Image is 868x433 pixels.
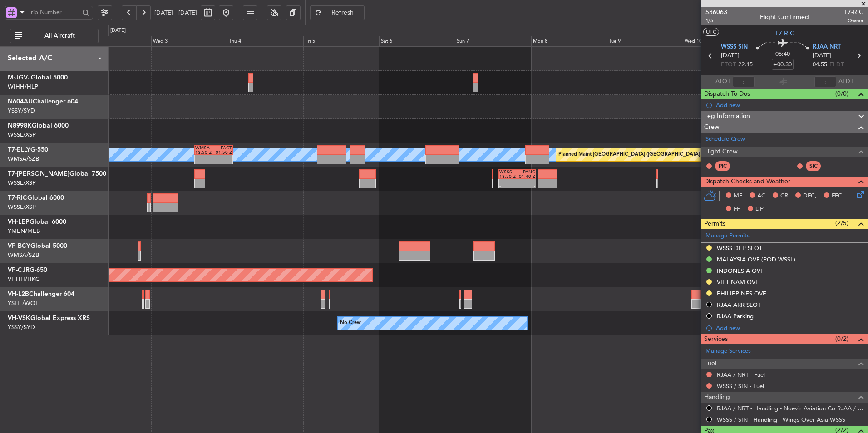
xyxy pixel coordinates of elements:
[704,89,750,99] span: Dispatch To-Dos
[721,51,740,60] span: [DATE]
[717,312,754,320] div: RJAA Parking
[844,7,863,17] span: T7-RIC
[835,218,848,228] span: (2/5)
[213,146,232,150] div: FACT
[75,36,151,47] div: Tue 2
[517,184,535,188] div: -
[738,60,753,69] span: 22:15
[704,392,730,403] span: Handling
[8,275,40,283] a: VHHH/HKG
[8,179,36,187] a: WSSL/XSP
[195,146,213,150] div: WMSA
[705,17,727,25] span: 1/5
[8,74,31,81] span: M-JGVJ
[715,77,730,86] span: ATOT
[835,89,848,98] span: (0/0)
[823,162,843,170] div: - -
[806,161,821,171] div: SIC
[760,12,809,22] div: Flight Confirmed
[704,359,716,369] span: Fuel
[721,60,736,69] span: ETOT
[499,174,518,179] div: 13:50 Z
[8,195,64,201] a: T7-RICGlobal 6000
[8,243,30,249] span: VP-BCY
[8,219,30,225] span: VH-LEP
[8,83,38,91] a: WIHH/HLP
[705,231,750,241] a: Manage Permits
[734,205,740,214] span: FP
[703,28,719,36] button: UTC
[8,219,66,225] a: VH-LEPGlobal 6000
[775,29,794,38] span: T7-RIC
[8,171,69,177] span: T7-[PERSON_NAME]
[379,36,455,47] div: Sat 6
[717,256,795,263] div: MALAYSIA OVF (POD WSSL)
[838,77,853,86] span: ALDT
[683,36,759,47] div: Wed 10
[607,36,683,47] div: Tue 9
[8,267,30,273] span: VP-CJR
[704,111,750,122] span: Leg Information
[717,267,764,275] div: INDONESIA OVF
[8,155,39,163] a: WMSA/SZB
[499,170,518,174] div: WSSS
[8,107,35,115] a: YSSY/SYD
[716,324,863,332] div: Add new
[705,7,727,17] span: 536063
[716,101,863,109] div: Add new
[455,36,531,47] div: Sun 7
[517,174,535,179] div: 01:40 Z
[151,36,227,47] div: Wed 3
[8,251,39,259] a: WMSA/SZB
[705,347,751,356] a: Manage Services
[704,147,738,157] span: Flight Crew
[704,334,728,344] span: Services
[531,36,607,47] div: Mon 8
[154,9,197,17] span: [DATE] - [DATE]
[303,36,379,47] div: Fri 5
[715,161,730,171] div: PIC
[227,36,303,47] div: Thu 4
[8,74,68,81] a: M-JGVJGlobal 5000
[8,98,33,105] span: N604AU
[813,43,841,52] span: RJAA NRT
[732,162,753,170] div: - -
[499,184,518,188] div: -
[8,315,90,321] a: VH-VSKGlobal Express XRS
[717,301,761,309] div: RJAA ARR SLOT
[8,267,47,273] a: VP-CJRG-650
[757,192,765,201] span: AC
[717,382,764,390] a: WSSS / SIN - Fuel
[110,27,126,34] div: [DATE]
[195,160,213,164] div: -
[10,29,99,43] button: All Aircraft
[755,205,764,214] span: DP
[717,290,766,297] div: PHILIPPINES OVF
[517,170,535,174] div: PANC
[717,416,845,423] a: WSSS / SIN - Handling - Wings Over Asia WSSS
[8,123,32,129] span: N8998K
[340,316,361,330] div: No Crew
[704,122,720,133] span: Crew
[213,160,232,164] div: -
[832,192,842,201] span: FFC
[8,203,36,211] a: WSSL/XSP
[324,10,361,16] span: Refresh
[8,299,39,307] a: YSHL/WOL
[8,323,35,331] a: YSSY/SYD
[704,177,790,187] span: Dispatch Checks and Weather
[733,76,755,87] input: --:--
[717,404,863,412] a: RJAA / NRT - Handling - Noevir Aviation Co RJAA / NRT
[734,192,742,201] span: MF
[705,135,745,144] a: Schedule Crew
[8,147,30,153] span: T7-ELLY
[813,60,827,69] span: 04:55
[195,150,213,155] div: 13:50 Z
[8,98,78,105] a: N604AUChallenger 604
[8,315,30,321] span: VH-VSK
[780,192,788,201] span: CR
[704,219,725,229] span: Permits
[310,5,365,20] button: Refresh
[717,371,765,379] a: RJAA / NRT - Fuel
[8,131,36,139] a: WSSL/XSP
